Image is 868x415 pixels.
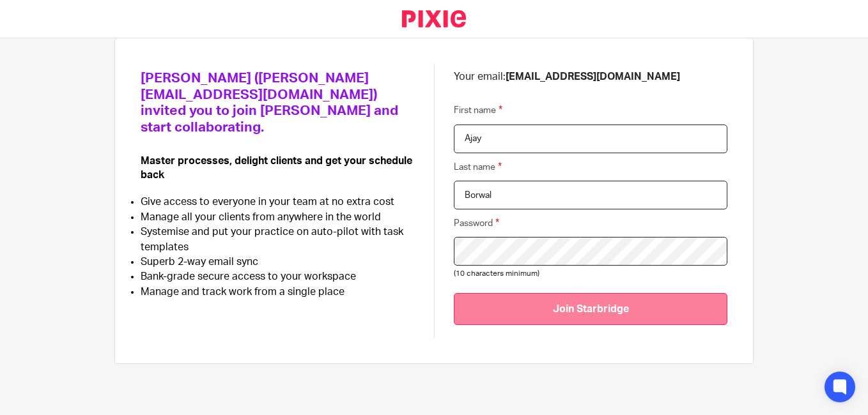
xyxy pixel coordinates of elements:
b: [EMAIL_ADDRESS][DOMAIN_NAME] [506,72,680,82]
span: [PERSON_NAME] ([PERSON_NAME][EMAIL_ADDRESS][DOMAIN_NAME]) invited you to join [PERSON_NAME] and s... [141,72,398,134]
li: Superb 2-way email sync [141,255,415,269]
input: First name [454,124,727,153]
li: Manage and track work from a single place [141,285,415,299]
input: Join Starbridge [454,293,727,324]
label: First name [454,103,502,117]
li: Systemise and put your practice on auto-pilot with task templates [141,225,415,255]
label: Last name [454,160,502,174]
li: Give access to everyone in your team at no extra cost [141,195,415,209]
p: Your email: [454,70,727,84]
li: Manage all your clients from anywhere in the world [141,210,415,225]
input: Last name [454,181,727,209]
span: (10 characters minimum) [454,270,539,277]
p: Master processes, delight clients and get your schedule back [141,155,415,182]
li: Bank-grade secure access to your workspace [141,269,415,284]
label: Password [454,216,499,230]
